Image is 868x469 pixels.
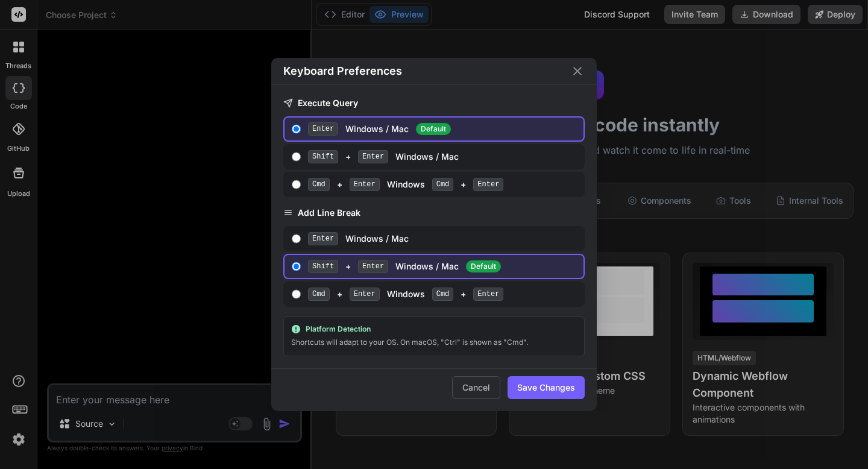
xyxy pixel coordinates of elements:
[292,289,301,299] input: Cmd+Enter Windows Cmd+Enter
[308,122,338,136] span: Enter
[291,336,577,348] div: Shortcuts will adapt to your OS. On macOS, "Ctrl" is shown as "Cmd".
[432,288,454,301] span: Cmd
[350,178,380,191] span: Enter
[308,150,579,163] div: + Windows / Mac
[508,376,585,399] button: Save Changes
[283,97,585,109] h3: Execute Query
[308,288,579,301] div: + Windows +
[292,152,301,162] input: Shift+EnterWindows / Mac
[416,123,451,135] span: Default
[452,376,500,399] button: Cancel
[308,260,579,273] div: + Windows / Mac
[291,324,577,334] div: Platform Detection
[473,178,503,191] span: Enter
[292,124,301,134] input: EnterWindows / Mac Default
[308,178,330,191] span: Cmd
[570,64,585,78] button: Close
[283,63,402,80] h2: Keyboard Preferences
[358,150,388,163] span: Enter
[473,288,503,301] span: Enter
[308,232,338,245] span: Enter
[292,180,301,189] input: Cmd+Enter Windows Cmd+Enter
[283,207,585,219] h3: Add Line Break
[466,260,501,272] span: Default
[432,178,454,191] span: Cmd
[350,288,380,301] span: Enter
[308,288,330,301] span: Cmd
[308,150,338,163] span: Shift
[308,122,579,136] div: Windows / Mac
[308,260,338,273] span: Shift
[292,262,301,271] input: Shift+EnterWindows / MacDefault
[292,234,301,244] input: EnterWindows / Mac
[308,178,579,191] div: + Windows +
[308,232,579,245] div: Windows / Mac
[358,260,388,273] span: Enter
